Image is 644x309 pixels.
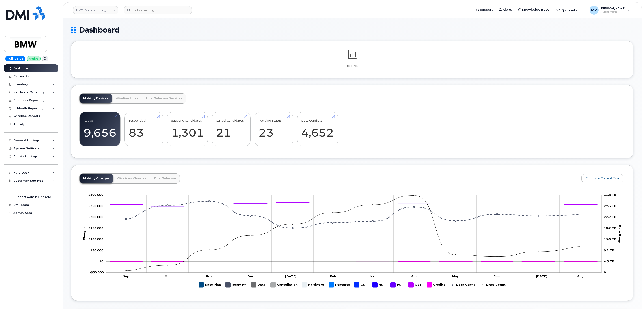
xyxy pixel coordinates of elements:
[618,225,622,244] tspan: Data Usage
[450,281,475,289] g: Data Usage
[129,114,159,144] a: Suspended 83
[90,248,103,252] tspan: $50,000
[494,274,500,278] tspan: Jun
[84,114,116,144] a: Active 9,656
[536,274,547,278] tspan: [DATE]
[171,114,204,144] a: Suspend Candidates 1,301
[408,281,422,289] g: QST
[112,94,142,103] a: Wireline Lines
[88,204,103,208] g: $0
[247,274,254,278] tspan: Dec
[372,281,386,289] g: HST
[113,174,150,183] a: Wirelines Charges
[206,274,212,278] tspan: Nov
[216,114,246,144] a: Cancel Candidates 21
[88,193,103,196] g: $0
[79,64,625,68] p: Loading...
[90,248,103,252] g: $0
[427,281,445,289] g: Credits
[123,274,129,278] tspan: Sep
[354,281,368,289] g: GST
[370,274,376,278] tspan: Mar
[88,237,103,241] g: $0
[89,270,104,274] tspan: -$50,000
[259,114,289,144] a: Pending Status 23
[585,176,620,180] span: Compare To Last Year
[88,226,103,230] tspan: $150,000
[604,215,616,219] tspan: 22.7 TB
[150,174,180,183] a: Total Telecom
[604,226,616,230] tspan: 18.2 TB
[270,281,297,289] g: Cancellation
[581,174,623,182] button: Compare To Last Year
[577,274,584,278] tspan: Aug
[82,226,86,240] tspan: Charges
[604,259,614,263] tspan: 4.5 TB
[604,270,606,274] tspan: 0
[88,215,103,219] g: $0
[285,274,296,278] tspan: [DATE]
[199,281,221,289] g: Rate Plan
[390,281,404,289] g: PST
[88,226,103,230] g: $0
[165,274,171,278] tspan: Oct
[411,274,417,278] tspan: Apr
[251,281,266,289] g: Data
[99,259,103,263] tspan: $0
[329,281,350,289] g: Features
[604,237,616,241] tspan: 13.6 TB
[88,237,103,241] tspan: $100,000
[480,281,505,289] g: Lines Count
[199,281,505,289] g: Legend
[142,94,186,103] a: Total Telecom Services
[302,281,324,289] g: Hardware
[604,248,614,252] tspan: 9.1 TB
[225,281,246,289] g: Roaming
[71,26,633,34] h1: Dashboard
[88,204,103,208] tspan: $250,000
[80,174,113,183] a: Mobility Charges
[88,193,103,196] tspan: $300,000
[452,274,459,278] tspan: May
[88,215,103,219] tspan: $200,000
[80,94,112,103] a: Mobility Devices
[330,274,336,278] tspan: Feb
[89,270,104,274] g: $0
[301,114,334,144] a: Data Conflicts 4,652
[604,193,616,196] tspan: 31.8 TB
[604,204,616,208] tspan: 27.3 TB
